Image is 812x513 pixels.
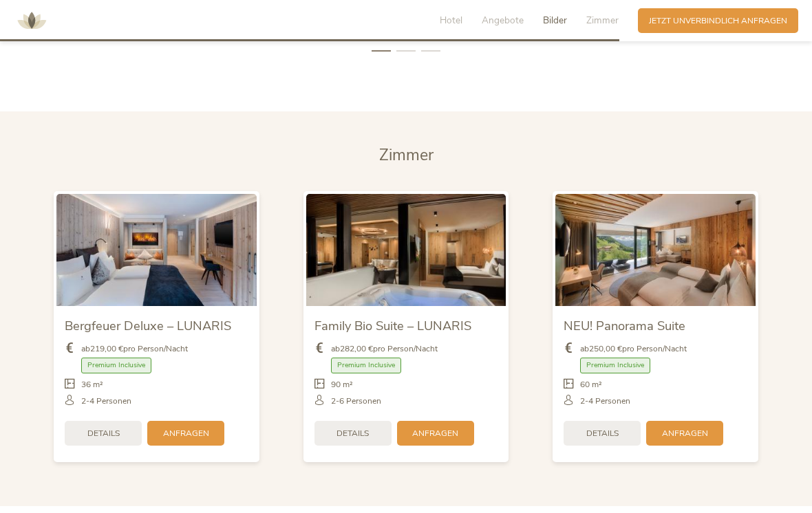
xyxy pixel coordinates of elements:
[580,358,650,373] span: Premium Inclusive
[314,317,471,334] span: Family Bio Suite – LUNARIS
[81,379,103,391] span: 36 m²
[580,343,687,355] span: ab pro Person/Nacht
[482,14,524,27] span: Angebote
[331,343,438,355] span: ab pro Person/Nacht
[90,343,123,354] b: 219,00 €
[336,428,369,439] span: Details
[555,194,756,306] img: NEU! Panorama Suite
[662,428,708,439] span: Anfragen
[56,194,257,306] img: Bergfeuer Deluxe – LUNARIS
[81,395,131,407] span: 2-4 Personen
[586,428,619,439] span: Details
[331,395,381,407] span: 2-6 Personen
[306,194,506,306] img: Family Bio Suite – LUNARIS
[580,395,630,407] span: 2-4 Personen
[331,379,353,391] span: 90 m²
[81,343,188,355] span: ab pro Person/Nacht
[379,144,434,166] span: Zimmer
[586,14,619,27] span: Zimmer
[580,379,602,391] span: 60 m²
[65,317,231,334] span: Bergfeuer Deluxe – LUNARIS
[331,358,401,373] span: Premium Inclusive
[589,343,622,354] b: 250,00 €
[440,14,462,27] span: Hotel
[564,317,685,334] span: NEU! Panorama Suite
[163,428,209,439] span: Anfragen
[649,15,787,27] span: Jetzt unverbindlich anfragen
[81,358,151,373] span: Premium Inclusive
[11,17,52,24] a: AMONTI & LUNARIS Wellnessresort
[87,428,120,439] span: Details
[543,14,567,27] span: Bilder
[412,428,458,439] span: Anfragen
[340,343,373,354] b: 282,00 €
